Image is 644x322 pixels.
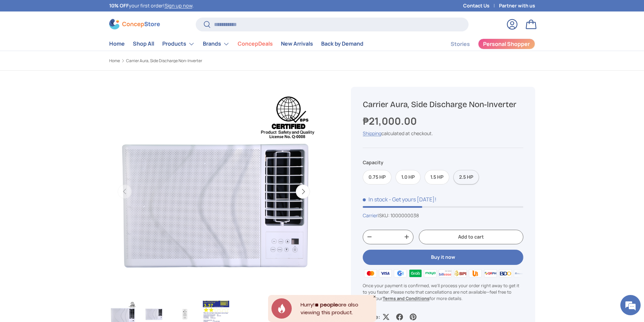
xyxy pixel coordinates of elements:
img: grabpay [408,268,423,278]
a: Terms and Conditions [383,295,429,301]
img: metrobank [513,268,528,278]
h1: Carrier Aura, Side Discharge Non-Inverter [363,99,523,110]
span: In stock [363,196,388,203]
span: SKU: [379,212,389,219]
a: Sign up now [165,2,192,9]
a: New Arrivals [281,37,313,50]
img: ConcepStore [109,19,160,29]
a: Carrier [363,212,378,219]
span: 1000000038 [390,212,419,219]
nav: Breadcrumbs [109,58,335,64]
summary: Products [158,37,199,51]
nav: Primary [109,37,363,51]
span: | [378,212,419,219]
a: ConcepDeals [238,37,273,50]
a: Home [109,37,125,50]
img: ubp [468,268,483,278]
legend: Capacity [363,159,383,166]
div: calculated at checkout. [363,130,523,137]
img: qrph [483,268,498,278]
a: Shipping [363,130,381,137]
a: Shop All [133,37,154,50]
img: master [363,268,378,278]
img: billease [438,268,453,278]
a: Stories [451,38,470,51]
img: bdo [498,268,513,278]
p: your first order! . [109,2,194,9]
a: Partner with us [499,2,535,9]
nav: Secondary [434,37,535,51]
a: Personal Shopper [478,39,535,49]
img: gcash [393,268,408,278]
a: Contact Us [463,2,499,9]
div: Close [373,295,376,298]
a: Carrier Aura, Side Discharge Non-Inverter [126,59,202,63]
button: Buy it now [363,250,523,265]
img: visa [378,268,393,278]
button: Add to cart [419,230,523,244]
a: Back by Demand [321,37,363,50]
img: maya [423,268,438,278]
span: Personal Shopper [483,41,530,47]
a: Home [109,59,120,63]
strong: ₱21,000.00 [363,114,419,128]
summary: Brands [199,37,234,51]
strong: 10% OFF [109,2,129,9]
img: bpi [453,268,468,278]
p: Once your payment is confirmed, we'll process your order right away to get it to you faster. Plea... [363,282,523,302]
p: - Get yours [DATE]! [389,196,436,203]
